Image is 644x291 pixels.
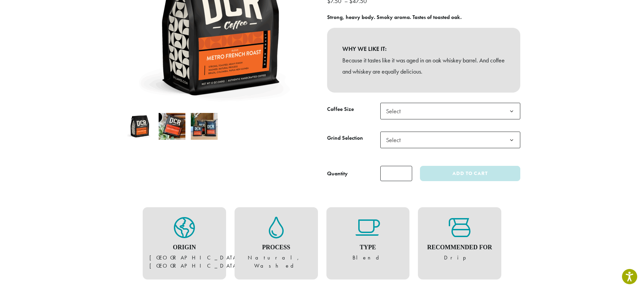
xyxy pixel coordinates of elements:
h4: Process [241,244,311,251]
label: Grind Selection [327,133,380,143]
figure: Drip [425,217,495,262]
div: Quantity [327,170,348,178]
figure: [GEOGRAPHIC_DATA], [GEOGRAPHIC_DATA] [149,217,219,270]
button: Add to cart [420,166,520,181]
p: Because it tastes like it was aged in an oak whiskey barrel. And coffee and whiskey are equally d... [342,55,505,78]
figure: Natural, Washed [241,217,311,270]
h4: Origin [149,244,219,251]
label: Coffee Size [327,104,380,114]
b: WHY WE LIKE IT: [342,43,505,55]
img: Metro French Roast - Image 2 [159,113,185,140]
span: Select [380,103,520,119]
span: Select [383,104,407,118]
span: Select [383,133,407,147]
img: Metro French Roast [126,113,153,140]
input: Product quantity [380,166,412,181]
figure: Blend [333,217,403,262]
h4: Type [333,244,403,251]
span: Select [380,132,520,148]
b: Strong, heavy body. Smoky aroma. Tastes of toasted oak. [327,14,462,21]
img: Metro French Roast - Image 3 [191,113,218,140]
h4: Recommended For [425,244,495,251]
